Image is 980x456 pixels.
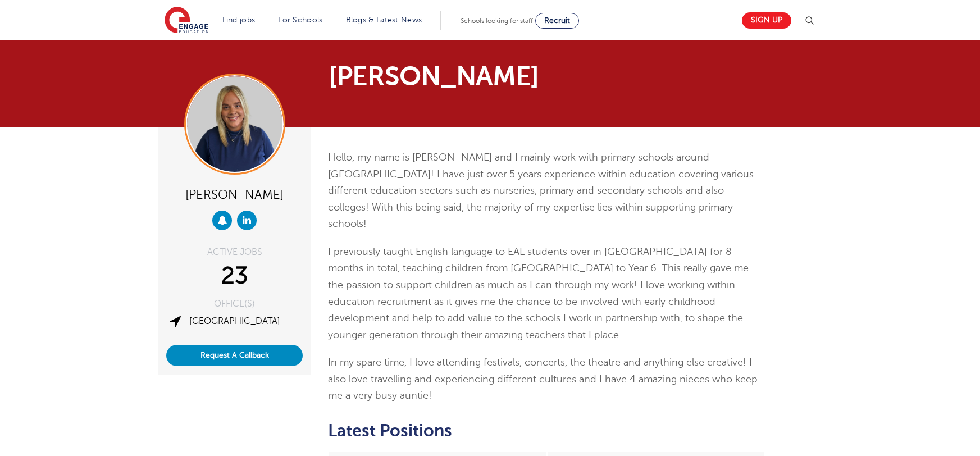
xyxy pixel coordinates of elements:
img: Engage Education [165,7,208,35]
div: 23 [166,262,303,290]
span: Schools looking for staff [461,17,533,25]
h1: [PERSON_NAME] [329,63,595,90]
a: [GEOGRAPHIC_DATA] [189,316,280,326]
span: Hello, my name is [PERSON_NAME] and I mainly work with primary schools around [GEOGRAPHIC_DATA]! ... [328,152,754,229]
h2: Latest Positions [328,421,765,440]
button: Request A Callback [166,345,303,366]
div: ACTIVE JOBS [166,248,303,257]
a: Find jobs [222,16,256,24]
span: Recruit [544,16,570,25]
span: In my spare time, I love attending festivals, concerts, the theatre and anything else creative! I... [328,357,758,401]
a: Sign up [742,12,791,29]
a: Recruit [535,13,579,29]
a: Blogs & Latest News [346,16,422,24]
span: I previously taught English language to EAL students over in [GEOGRAPHIC_DATA] for 8 months in to... [328,246,749,340]
a: For Schools [278,16,322,24]
div: OFFICE(S) [166,299,303,308]
div: [PERSON_NAME] [166,183,303,205]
